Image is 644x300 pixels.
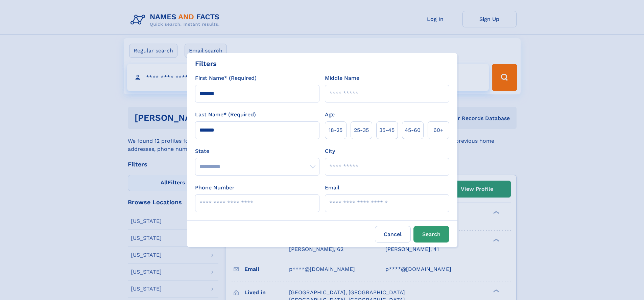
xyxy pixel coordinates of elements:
[405,126,421,134] span: 45‑60
[325,147,335,155] label: City
[379,126,395,134] span: 35‑45
[195,111,256,119] label: Last Name* (Required)
[413,226,449,243] button: Search
[325,111,335,119] label: Age
[195,74,257,82] label: First Name* (Required)
[433,126,444,134] span: 60+
[375,226,411,243] label: Cancel
[325,74,359,82] label: Middle Name
[195,184,235,192] label: Phone Number
[195,147,319,155] label: State
[195,59,217,69] div: Filters
[329,126,342,134] span: 18‑25
[325,184,339,192] label: Email
[354,126,369,134] span: 25‑35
